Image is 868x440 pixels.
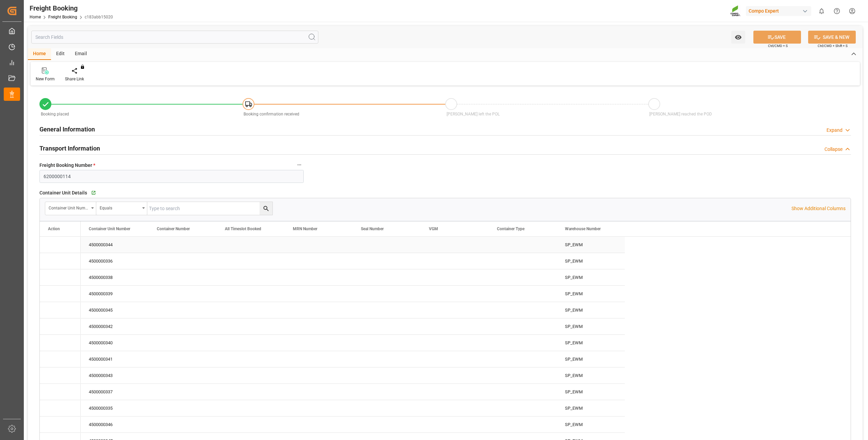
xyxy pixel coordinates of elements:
[40,318,81,335] div: Press SPACE to select this row.
[30,15,41,19] a: Home
[81,269,149,285] div: 4500000338
[768,43,788,48] span: Ctrl/CMD + S
[829,3,845,19] button: Help Center
[48,226,60,231] div: Action
[147,202,272,215] input: Type to search
[81,286,625,302] div: Press SPACE to select this row.
[40,384,81,400] div: Press SPACE to select this row.
[81,237,149,253] div: 4500000344
[70,48,92,60] div: Email
[557,302,625,318] div: SP_EWM
[81,400,149,416] div: 4500000335
[81,417,149,433] div: 4500000346
[30,3,113,13] div: Freight Booking
[81,302,625,318] div: Press SPACE to select this row.
[39,144,100,153] h2: Transport Information
[497,226,524,231] span: Container Type
[824,146,842,153] div: Collapse
[557,400,625,416] div: SP_EWM
[40,400,81,417] div: Press SPACE to select this row.
[557,335,625,351] div: SP_EWM
[565,226,601,231] span: Warehouse Number
[447,112,500,116] span: [PERSON_NAME] left the POL
[81,384,625,400] div: Press SPACE to select this row.
[40,286,81,302] div: Press SPACE to select this row.
[81,367,625,384] div: Press SPACE to select this row.
[81,253,625,269] div: Press SPACE to select this row.
[81,237,625,253] div: Press SPACE to select this row.
[808,31,856,44] button: SAVE & NEW
[557,384,625,400] div: SP_EWM
[791,205,846,212] p: Show Additional Columns
[39,189,87,197] span: Container Unit Details
[361,226,384,231] span: Seal Number
[81,351,149,367] div: 4500000341
[81,253,149,269] div: 4500000336
[649,112,712,116] span: [PERSON_NAME] reached the POD
[49,203,89,211] div: Container Unit Number
[557,286,625,302] div: SP_EWM
[557,318,625,334] div: SP_EWM
[81,286,149,302] div: 4500000339
[81,351,625,367] div: Press SPACE to select this row.
[40,351,81,367] div: Press SPACE to select this row.
[244,112,299,116] span: Booking confirmation received
[157,226,190,231] span: Container Number
[730,5,741,17] img: Screenshot%202023-09-29%20at%2010.02.21.png_1712312052.png
[81,335,149,351] div: 4500000340
[557,237,625,253] div: SP_EWM
[40,237,81,253] div: Press SPACE to select this row.
[557,351,625,367] div: SP_EWM
[557,367,625,383] div: SP_EWM
[40,417,81,433] div: Press SPACE to select this row.
[40,269,81,286] div: Press SPACE to select this row.
[81,400,625,417] div: Press SPACE to select this row.
[81,302,149,318] div: 4500000345
[557,253,625,269] div: SP_EWM
[41,112,69,116] span: Booking placed
[814,3,829,19] button: show 0 new notifications
[28,48,51,60] div: Home
[225,226,261,231] span: All Timeslot Booked
[81,318,149,334] div: 4500000342
[100,203,140,211] div: Equals
[39,162,95,169] span: Freight Booking Number
[48,15,77,19] a: Freight Booking
[818,43,848,48] span: Ctrl/CMD + Shift + S
[557,269,625,285] div: SP_EWM
[746,4,814,17] button: Compo Expert
[557,417,625,433] div: SP_EWM
[96,202,147,215] button: open menu
[39,125,95,134] h2: General Information
[753,31,801,44] button: SAVE
[827,127,842,134] div: Expand
[36,76,55,82] div: New Form
[51,48,70,60] div: Edit
[81,269,625,286] div: Press SPACE to select this row.
[429,226,438,231] span: VGM
[746,6,811,16] div: Compo Expert
[81,367,149,383] div: 4500000343
[293,226,317,231] span: MRN Number
[40,302,81,318] div: Press SPACE to select this row.
[31,31,318,44] input: Search Fields
[40,367,81,384] div: Press SPACE to select this row.
[40,335,81,351] div: Press SPACE to select this row.
[81,384,149,400] div: 4500000337
[40,253,81,269] div: Press SPACE to select this row.
[81,318,625,335] div: Press SPACE to select this row.
[89,226,130,231] span: Container Unit Number
[295,160,304,169] button: Freight Booking Number *
[81,335,625,351] div: Press SPACE to select this row.
[260,202,272,215] button: search button
[81,417,625,433] div: Press SPACE to select this row.
[45,202,96,215] button: open menu
[731,31,745,44] button: open menu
